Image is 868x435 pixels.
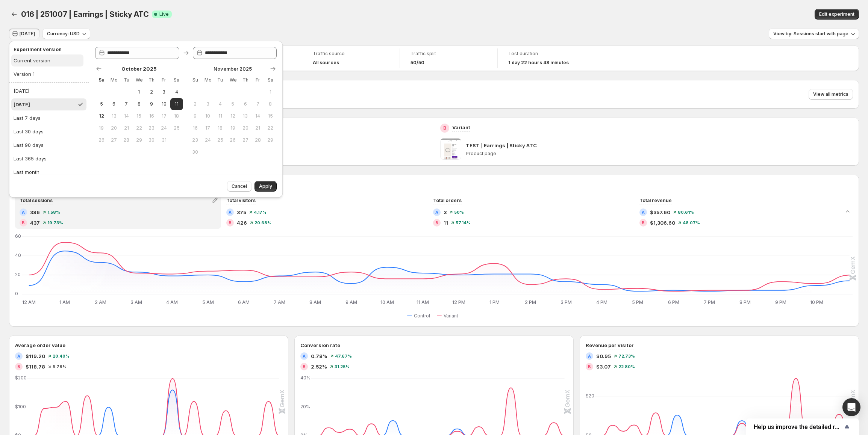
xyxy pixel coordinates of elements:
th: Tuesday [120,74,133,86]
button: Show survey - Help us improve the detailed report for A/B campaigns [754,422,851,431]
div: Current version [14,57,50,64]
span: Test duration [508,51,585,57]
span: 27 [242,137,248,143]
button: Friday October 10 2025 [158,98,170,110]
span: 8 [136,101,142,107]
div: Open Intercom Messenger [842,398,860,416]
span: Mo [111,77,117,83]
span: Control [414,313,430,319]
img: TEST | Earrings | Sticky ATC [440,139,461,160]
span: Th [148,77,155,83]
span: 20 [111,125,117,131]
button: Show previous month, September 2025 [94,63,104,74]
button: Last month [11,166,86,178]
button: Saturday November 15 2025 [264,110,277,122]
button: [DATE] [11,98,86,110]
h2: B [229,221,232,225]
text: 6 AM [238,299,250,305]
span: 11 [444,219,448,227]
span: 016 | 251007 | Earrings | Sticky ATC [21,10,149,19]
span: 1 [267,89,274,95]
p: Product page [466,151,853,157]
span: 11 [217,113,223,119]
button: Friday October 31 2025 [158,134,170,146]
th: Sunday [95,74,108,86]
div: Last 30 days [14,128,44,135]
span: 6 [111,101,117,107]
span: 23 [192,137,198,143]
span: $119.20 [26,352,45,360]
button: Wednesday October 22 2025 [133,122,145,134]
button: Saturday November 1 2025 [264,86,277,98]
span: Tu [123,77,130,83]
span: 10 [161,101,167,107]
text: 9 PM [775,299,786,305]
span: 2 [192,101,198,107]
text: 4 PM [596,299,607,305]
span: Edit experiment [819,11,854,17]
span: 2 [148,89,155,95]
button: Monday October 27 2025 [108,134,120,146]
span: 386 [30,208,40,216]
th: Thursday [239,74,251,86]
span: 31 [161,137,167,143]
span: 3 [205,101,211,107]
span: Traffic source [313,51,389,57]
text: 1 AM [59,299,70,305]
h2: Performance over time [15,181,853,188]
h2: A [435,210,438,214]
span: 18 [173,113,180,119]
span: 5 [230,101,236,107]
text: $200 [15,375,27,381]
span: 25 [173,125,180,131]
h2: A [17,354,20,358]
span: Cancel [232,183,247,189]
button: Wednesday October 1 2025 [133,86,145,98]
h2: A [229,210,232,214]
button: Saturday November 8 2025 [264,98,277,110]
button: View all metrics [809,89,853,100]
button: Friday November 14 2025 [251,110,264,122]
button: Friday October 24 2025 [158,122,170,134]
button: [DATE] [9,29,39,39]
span: 9 [148,101,155,107]
span: 17 [161,113,167,119]
button: Last 90 days [11,139,86,151]
span: 23 [148,125,155,131]
button: Last 365 days [11,153,86,165]
button: Wednesday October 15 2025 [133,110,145,122]
span: 15 [136,113,142,119]
a: Traffic split50/50 [411,50,487,66]
span: 12 [98,113,105,119]
span: 437 [30,219,40,227]
button: Variant [437,311,461,320]
text: 20% [300,404,310,409]
button: Version 1 [11,68,83,80]
text: 10 PM [810,299,823,305]
span: $357.60 [650,208,670,216]
span: 30 [148,137,155,143]
button: Collapse chart [842,206,853,217]
button: Thursday November 27 2025 [239,134,251,146]
a: Traffic sourceAll sources [313,50,389,66]
span: Tu [217,77,223,83]
span: 17 [205,125,211,131]
span: Fr [254,77,261,83]
span: We [136,77,142,83]
span: 47.67% [335,354,352,358]
text: 3 AM [130,299,142,305]
span: [DATE] [20,31,35,37]
span: 19 [98,125,105,131]
h2: A [588,354,591,358]
span: 375 [237,208,246,216]
span: $1,306.60 [650,219,675,227]
th: Monday [108,74,120,86]
button: Tuesday November 11 2025 [214,110,226,122]
span: 19.73% [47,221,63,225]
th: Tuesday [214,74,226,86]
text: 2 PM [525,299,536,305]
button: Friday November 7 2025 [251,98,264,110]
button: Sunday November 23 2025 [189,134,201,146]
span: Fr [161,77,167,83]
span: Currency: USD [47,31,80,37]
